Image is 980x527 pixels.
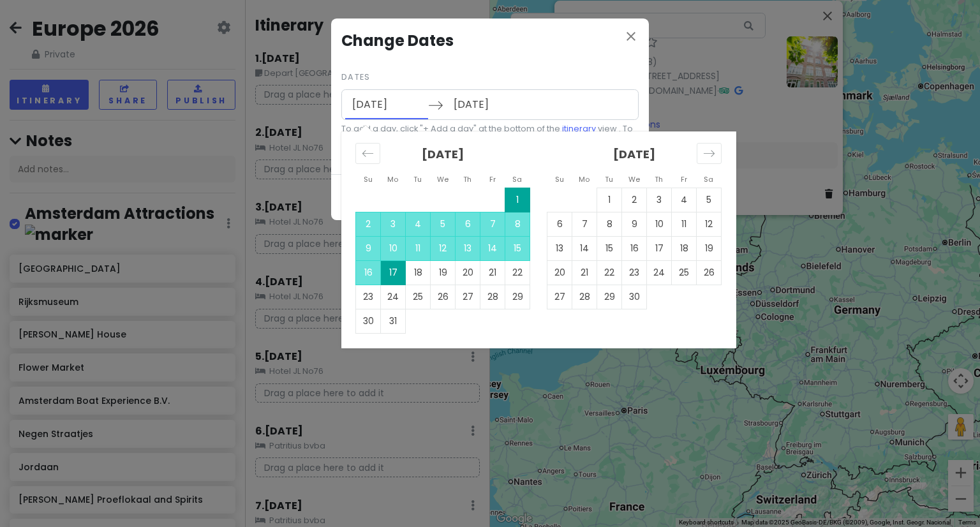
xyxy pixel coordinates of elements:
td: Choose Sunday, September 27, 2026 as your check-in date. It’s available. [547,285,572,309]
td: Selected. Monday, August 3, 2026 [381,212,406,236]
td: Selected. Wednesday, August 5, 2026 [431,212,456,236]
td: Selected. Tuesday, August 4, 2026 [406,212,431,236]
strong: [DATE] [422,146,464,162]
td: Selected. Saturday, August 15, 2026 [505,236,530,260]
td: Choose Thursday, September 17, 2026 as your check-in date. It’s available. [647,236,672,260]
td: Choose Wednesday, September 9, 2026 as your check-in date. It’s available. [622,212,647,236]
td: Choose Tuesday, September 22, 2026 as your check-in date. It’s available. [597,260,622,285]
button: Close [623,29,639,47]
div: Move forward to switch to the next month. [697,143,722,164]
td: Choose Monday, August 24, 2026 as your check-in date. It’s available. [381,285,406,309]
td: Choose Sunday, August 30, 2026 as your check-in date. It’s available. [356,309,381,333]
small: Mo [579,174,590,184]
td: Choose Monday, September 28, 2026 as your check-in date. It’s available. [572,285,597,309]
td: Choose Sunday, September 20, 2026 as your check-in date. It’s available. [547,260,572,285]
td: Choose Tuesday, September 29, 2026 as your check-in date. It’s available. [597,285,622,309]
h4: Change Dates [341,29,639,53]
td: Selected. Sunday, August 9, 2026 [356,236,381,260]
td: Choose Tuesday, September 1, 2026 as your check-in date. It’s available. [597,188,622,212]
td: Selected. Saturday, August 8, 2026 [505,212,530,236]
small: We [628,174,640,184]
td: Choose Thursday, August 20, 2026 as your check-in date. It’s available. [456,260,480,285]
td: Choose Wednesday, August 19, 2026 as your check-in date. It’s available. [431,260,456,285]
input: Start Date [345,90,428,119]
td: Choose Sunday, August 23, 2026 as your check-in date. It’s available. [356,285,381,309]
td: Choose Wednesday, September 16, 2026 as your check-in date. It’s available. [622,236,647,260]
td: Selected. Friday, August 14, 2026 [480,236,505,260]
td: Choose Thursday, September 3, 2026 as your check-in date. It’s available. [647,188,672,212]
div: Calendar [341,131,736,348]
td: Choose Wednesday, September 2, 2026 as your check-in date. It’s available. [622,188,647,212]
td: Choose Thursday, August 27, 2026 as your check-in date. It’s available. [456,285,480,309]
td: Choose Friday, September 25, 2026 as your check-in date. It’s available. [672,260,697,285]
td: Choose Friday, September 18, 2026 as your check-in date. It’s available. [672,236,697,260]
td: Selected as end date. Monday, August 17, 2026 [381,260,406,285]
small: To add a day, click "+ Add a day" at the bottom of the view . To delete, click the menu button ne... [341,122,639,149]
small: Th [655,174,663,184]
small: We [437,174,449,184]
td: Selected. Sunday, August 2, 2026 [356,212,381,236]
td: Choose Friday, August 21, 2026 as your check-in date. It’s available. [480,260,505,285]
td: Selected. Sunday, August 16, 2026 [356,260,381,285]
td: Choose Monday, September 21, 2026 as your check-in date. It’s available. [572,260,597,285]
td: Choose Sunday, September 13, 2026 as your check-in date. It’s available. [547,236,572,260]
small: Th [463,174,471,184]
td: Choose Wednesday, September 30, 2026 as your check-in date. It’s available. [622,285,647,309]
td: Choose Wednesday, September 23, 2026 as your check-in date. It’s available. [622,260,647,285]
td: Choose Friday, September 4, 2026 as your check-in date. It’s available. [672,188,697,212]
td: Choose Saturday, September 19, 2026 as your check-in date. It’s available. [697,236,722,260]
td: Choose Saturday, August 29, 2026 as your check-in date. It’s available. [505,285,530,309]
div: Move backward to switch to the previous month. [355,143,380,164]
td: Choose Friday, September 11, 2026 as your check-in date. It’s available. [672,212,697,236]
td: Selected. Friday, August 7, 2026 [480,212,505,236]
td: Choose Tuesday, August 25, 2026 as your check-in date. It’s available. [406,285,431,309]
i: close [623,29,639,44]
td: Choose Monday, September 7, 2026 as your check-in date. It’s available. [572,212,597,236]
td: Choose Saturday, September 5, 2026 as your check-in date. It’s available. [697,188,722,212]
td: Choose Thursday, September 10, 2026 as your check-in date. It’s available. [647,212,672,236]
td: Choose Tuesday, September 15, 2026 as your check-in date. It’s available. [597,236,622,260]
input: End Date [447,90,530,119]
td: Selected. Thursday, August 6, 2026 [456,212,480,236]
small: Fr [489,174,496,184]
td: Selected. Tuesday, August 11, 2026 [406,236,431,260]
td: Choose Tuesday, August 18, 2026 as your check-in date. It’s available. [406,260,431,285]
small: Tu [605,174,613,184]
td: Selected. Thursday, August 13, 2026 [456,236,480,260]
small: Fr [681,174,687,184]
td: Choose Monday, August 31, 2026 as your check-in date. It’s available. [381,309,406,333]
td: Choose Saturday, September 26, 2026 as your check-in date. It’s available. [697,260,722,285]
td: Choose Wednesday, August 26, 2026 as your check-in date. It’s available. [431,285,456,309]
td: Choose Tuesday, September 8, 2026 as your check-in date. It’s available. [597,212,622,236]
td: Selected. Wednesday, August 12, 2026 [431,236,456,260]
small: Sa [704,174,713,184]
small: Su [364,174,373,184]
td: Choose Sunday, September 6, 2026 as your check-in date. It’s available. [547,212,572,236]
small: Mo [387,174,398,184]
td: Selected as start date. Saturday, August 1, 2026 [505,188,530,212]
small: Su [555,174,564,184]
td: Choose Thursday, September 24, 2026 as your check-in date. It’s available. [647,260,672,285]
strong: [DATE] [613,146,655,162]
td: Choose Friday, August 28, 2026 as your check-in date. It’s available. [480,285,505,309]
small: Tu [413,174,422,184]
td: Choose Saturday, August 22, 2026 as your check-in date. It’s available. [505,260,530,285]
td: Selected. Monday, August 10, 2026 [381,236,406,260]
a: itinerary [562,123,596,134]
td: Choose Saturday, September 12, 2026 as your check-in date. It’s available. [697,212,722,236]
td: Choose Monday, September 14, 2026 as your check-in date. It’s available. [572,236,597,260]
label: Dates [341,71,370,84]
small: Sa [512,174,522,184]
